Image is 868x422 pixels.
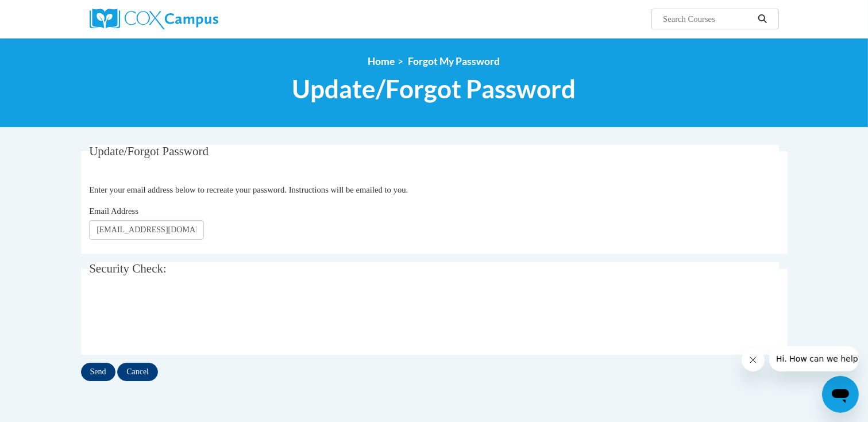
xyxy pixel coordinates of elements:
[89,262,167,275] span: Security Check:
[90,9,308,29] a: Cox Campus
[81,363,115,381] input: Send
[89,296,264,340] iframe: reCAPTCHA
[822,376,859,413] iframe: Button to launch messaging window
[117,363,158,381] input: Cancel
[769,346,859,371] iframe: Message from company
[408,55,500,67] span: Forgot My Password
[742,348,765,371] iframe: Close message
[89,220,204,240] input: Email
[90,9,218,29] img: Cox Campus
[292,74,576,104] span: Update/Forgot Password
[368,55,395,67] a: Home
[89,206,138,216] span: Email Address
[89,144,209,158] span: Update/Forgot Password
[754,12,771,26] button: Search
[662,12,754,26] input: Search Courses
[89,185,408,194] span: Enter your email address below to recreate your password. Instructions will be emailed to you.
[7,8,93,17] span: Hi. How can we help?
